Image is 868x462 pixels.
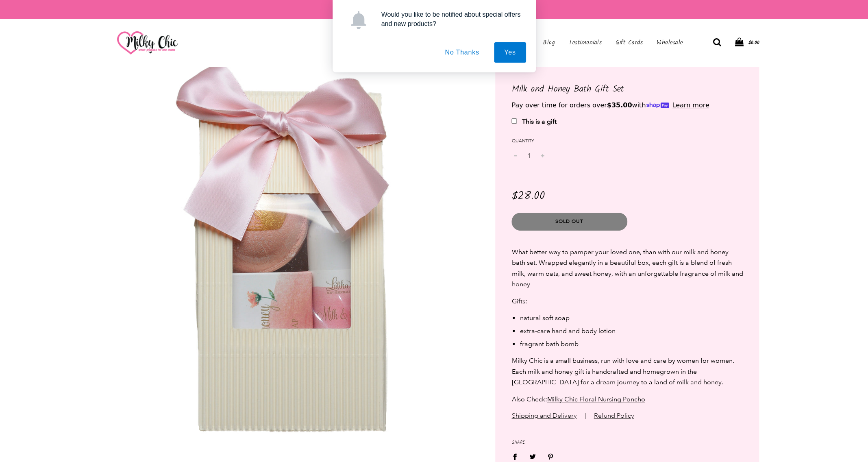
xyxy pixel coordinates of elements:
span: fragrant bath bomb [520,340,578,348]
span: Sold Out [555,218,583,224]
div: Share [511,440,743,446]
span: Gifts: [511,297,527,305]
label: Quantity [511,138,533,145]
button: No Thanks [435,42,489,63]
span: extra-care hand and body lotion [520,327,615,335]
input: This is a gift [511,118,517,124]
span: Milky Chic is a small business, run with love and care by women for women. Each milk and honey gi... [511,357,734,386]
a: Milky Chic Floral Nursing Poncho [547,395,645,403]
input: quantity [511,149,546,163]
img: Milk and Honey Bath Gift Set [109,67,483,442]
img: notification icon [349,11,368,29]
span: $28.00 [511,187,545,205]
b: This is a gift [522,118,556,125]
h1: Milk and Honey Bath Gift Set [511,83,743,96]
a: Refund Policy [594,412,634,420]
button: Sold Out [511,213,627,231]
div: Would you like to be notified about special offers and new products? [375,10,526,28]
button: Yes [494,42,526,63]
span: Also Check: [511,395,645,403]
span: natural soft soap [520,314,569,322]
span: What better way to pamper your loved one, than with our milk and honey bath set. Wrapped elegantl... [511,248,743,288]
a: Shipping and Delivery [511,412,576,420]
span: | [584,412,586,420]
